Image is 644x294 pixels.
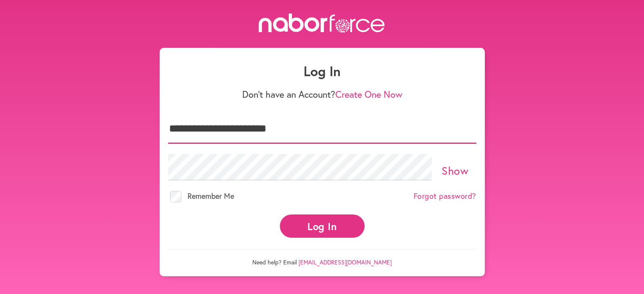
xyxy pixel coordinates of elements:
[299,258,392,266] a: [EMAIL_ADDRESS][DOMAIN_NAME]
[188,191,234,201] span: Remember Me
[442,163,468,178] a: Show
[280,214,365,238] button: Log In
[168,89,476,100] p: Don't have an Account?
[335,88,402,100] a: Create One Now
[414,192,476,201] a: Forgot password?
[168,249,476,266] p: Need help? Email
[168,63,476,79] h1: Log In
